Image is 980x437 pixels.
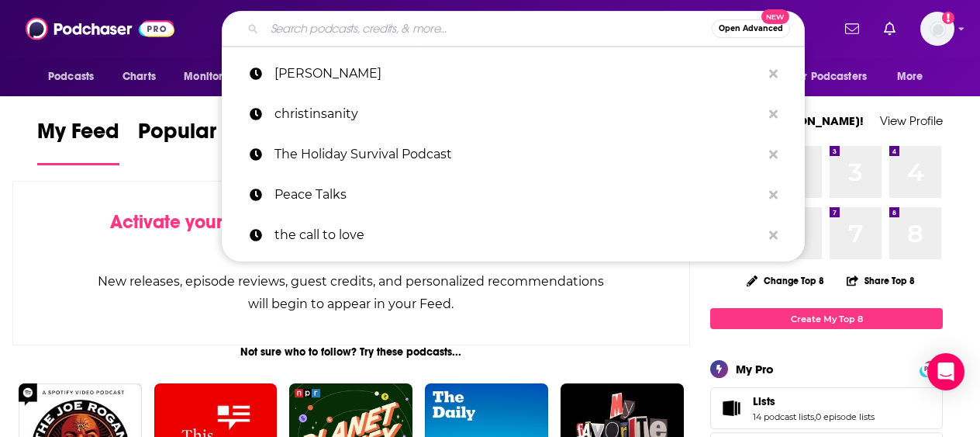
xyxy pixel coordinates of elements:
[716,397,747,419] a: Lists
[110,210,269,234] span: Activate your Feed
[37,62,114,92] button: open menu
[264,16,712,41] input: Search podcasts, credits, & more...
[222,94,805,134] a: christinsanity
[48,66,94,88] span: Podcasts
[753,411,814,422] a: 14 podcast lists
[846,265,916,296] button: Share Top 8
[222,11,805,47] div: Search podcasts, credits, & more...
[274,94,761,134] p: christinsanity
[737,271,833,290] button: Change Top 8
[91,211,612,256] div: by following Podcasts, Creators, Lists, and other Users!
[274,134,761,175] p: The Holiday Survival Podcast
[138,118,270,154] span: Popular Feed
[878,16,902,42] a: Show notifications dropdown
[173,62,259,92] button: open menu
[274,54,761,94] p: angela herrington
[222,134,805,175] a: The Holiday Survival Podcast
[736,362,774,376] div: My Pro
[12,345,690,359] div: Not sure who to follow? Try these podcasts...
[274,175,761,215] p: Peace Talks
[816,411,875,422] a: 0 episode lists
[897,66,923,88] span: More
[839,16,865,42] a: Show notifications dropdown
[26,14,174,43] img: Podchaser - Follow, Share and Rate Podcasts
[719,25,783,33] span: Open Advanced
[710,387,943,429] span: Lists
[920,12,954,46] img: User Profile
[880,113,943,128] a: View Profile
[222,175,805,215] a: Peace Talks
[712,19,790,38] button: Open AdvancedNew
[222,215,805,255] a: the call to love
[792,66,867,88] span: For Podcasters
[922,363,940,375] span: PRO
[753,394,775,408] span: Lists
[942,12,954,24] svg: Add a profile image
[37,118,119,165] a: My Feed
[222,54,805,94] a: [PERSON_NAME]
[814,411,816,422] span: ,
[122,66,156,88] span: Charts
[922,362,940,374] a: PRO
[782,62,889,92] button: open menu
[920,12,954,46] button: Show profile menu
[184,66,239,88] span: Monitoring
[37,118,119,154] span: My Feed
[753,394,875,408] a: Lists
[138,118,270,165] a: Popular Feed
[710,308,943,329] a: Create My Top 8
[274,215,761,255] p: the call to love
[761,9,789,24] span: New
[886,62,943,92] button: open menu
[920,12,954,46] span: Logged in as broadleafbooks_
[927,353,964,390] div: Open Intercom Messenger
[91,270,612,315] div: New releases, episode reviews, guest credits, and personalized recommendations will begin to appe...
[112,62,165,92] a: Charts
